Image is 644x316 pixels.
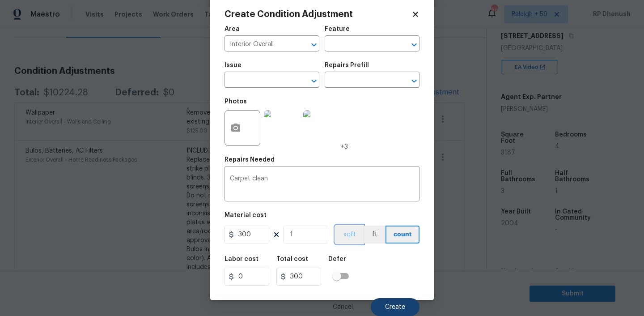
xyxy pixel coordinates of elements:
button: Create [371,298,419,316]
button: Cancel [318,298,367,316]
button: count [386,226,419,243]
button: Open [308,38,320,51]
button: Open [308,75,320,87]
button: Open [408,75,420,87]
h5: Defer [328,256,346,262]
h5: Photos [225,98,247,105]
h5: Issue [225,62,241,68]
button: ft [363,226,386,243]
textarea: Carpet clean [230,175,414,194]
h5: Area [225,26,240,32]
h2: Create Condition Adjustment [225,10,411,19]
h5: Feature [325,26,350,32]
h5: Material cost [225,212,267,218]
h5: Labor cost [225,256,258,262]
span: Create [385,304,405,311]
h5: Repairs Needed [225,157,275,163]
h5: Repairs Prefill [325,62,369,68]
span: +3 [341,142,348,151]
button: sqft [335,226,363,243]
h5: Total cost [276,256,308,262]
span: Cancel [333,304,353,311]
button: Open [408,38,420,51]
